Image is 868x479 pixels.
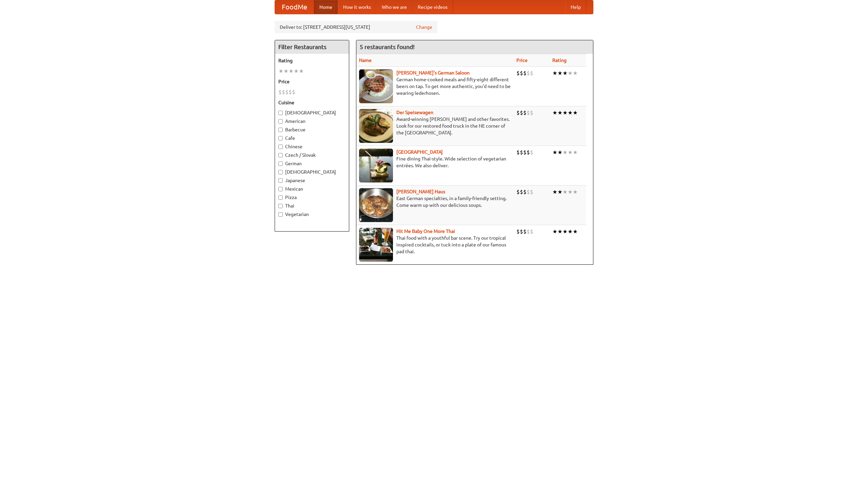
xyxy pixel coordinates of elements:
li: $ [520,69,523,77]
li: ★ [278,67,283,75]
a: Der Speisewagen [396,110,433,115]
li: ★ [294,67,299,75]
li: ★ [563,188,568,196]
label: Cafe [278,135,346,141]
a: [PERSON_NAME]'s German Saloon [396,70,470,75]
li: ★ [573,228,578,235]
a: [GEOGRAPHIC_DATA] [396,149,443,155]
input: [DEMOGRAPHIC_DATA] [278,111,283,115]
li: ★ [552,188,557,196]
li: ★ [557,109,563,116]
h5: Cuisine [278,99,346,106]
input: [DEMOGRAPHIC_DATA] [278,170,283,174]
li: $ [516,69,520,77]
a: Name [359,58,372,63]
li: $ [527,188,530,196]
label: American [278,118,346,125]
li: $ [520,149,523,156]
input: Cafe [278,136,283,140]
h5: Price [278,78,346,85]
input: Mexican [278,187,283,191]
input: Thai [278,204,283,208]
li: ★ [557,69,563,77]
input: Pizza [278,195,283,200]
input: Czech / Slovak [278,153,283,157]
input: Japanese [278,178,283,183]
li: $ [285,88,289,96]
p: Award-winning [PERSON_NAME] and other favorites. Look for our restored food truck in the NE corne... [359,116,511,136]
h5: Rating [278,57,346,64]
a: Home [314,0,338,14]
a: How it works [338,0,376,14]
li: $ [527,109,530,116]
label: Czech / Slovak [278,152,346,158]
li: $ [516,109,520,116]
li: $ [520,188,523,196]
label: [DEMOGRAPHIC_DATA] [278,169,346,175]
label: Chinese [278,143,346,150]
label: Vegetarian [278,211,346,218]
input: Vegetarian [278,212,283,217]
li: $ [527,149,530,156]
li: ★ [557,149,563,156]
label: [DEMOGRAPHIC_DATA] [278,109,346,116]
li: $ [523,109,527,116]
li: $ [523,69,527,77]
li: $ [527,69,530,77]
li: ★ [568,69,573,77]
li: $ [289,88,292,96]
li: $ [523,188,527,196]
input: American [278,119,283,124]
li: ★ [299,67,304,75]
input: Chinese [278,145,283,149]
li: ★ [563,149,568,156]
li: $ [520,228,523,235]
li: $ [530,188,533,196]
li: ★ [552,69,557,77]
ng-pluralize: 5 restaurants found! [360,44,415,50]
img: kohlhaus.jpg [359,188,393,222]
li: ★ [568,188,573,196]
li: $ [523,228,527,235]
li: ★ [573,149,578,156]
li: ★ [568,228,573,235]
li: ★ [552,109,557,116]
input: Barbecue [278,128,283,132]
p: Thai food with a youthful bar scene. Try our tropical inspired cocktails, or tuck into a plate of... [359,235,511,255]
label: Barbecue [278,126,346,133]
a: Recipe videos [412,0,453,14]
a: Price [516,58,528,63]
a: Change [416,24,432,30]
img: satay.jpg [359,149,393,182]
p: East German specialties, in a family-friendly setting. Come warm up with our delicious soups. [359,195,511,209]
li: ★ [563,69,568,77]
li: ★ [563,109,568,116]
label: Japanese [278,177,346,184]
li: ★ [289,67,294,75]
li: ★ [573,109,578,116]
li: ★ [563,228,568,235]
li: $ [520,109,523,116]
a: Who we are [376,0,412,14]
img: speisewagen.jpg [359,109,393,143]
li: $ [530,109,533,116]
li: ★ [557,188,563,196]
li: ★ [552,149,557,156]
a: FoodMe [275,0,314,14]
li: ★ [557,228,563,235]
h4: Filter Restaurants [275,40,349,54]
li: $ [516,228,520,235]
img: esthers.jpg [359,69,393,103]
b: Hit Me Baby One More Thai [396,228,455,234]
li: $ [282,88,285,96]
img: babythai.jpg [359,228,393,262]
li: $ [530,228,533,235]
li: $ [523,149,527,156]
label: Thai [278,202,346,209]
li: $ [516,188,520,196]
li: ★ [573,188,578,196]
label: Pizza [278,194,346,201]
